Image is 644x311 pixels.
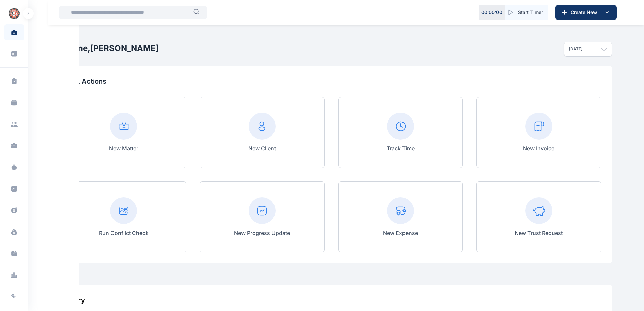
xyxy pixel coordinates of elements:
p: New Expense [383,229,418,237]
button: Start Timer [505,5,548,20]
p: New Client [248,144,276,152]
span: Create New [568,9,603,16]
p: [DATE] [569,46,582,52]
button: Create New [555,5,617,20]
span: Start Timer [518,9,543,16]
p: Run Conflict Check [99,229,149,237]
p: 00 : 00 : 00 [481,9,502,16]
div: History [61,296,601,305]
p: New Matter [109,144,138,152]
p: New Trust Request [515,229,563,237]
h2: Welcome, [PERSON_NAME] [51,43,159,54]
p: New Invoice [523,144,554,152]
p: Quick Actions [61,77,601,86]
p: New Progress Update [234,229,290,237]
p: Track Time [387,144,415,152]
